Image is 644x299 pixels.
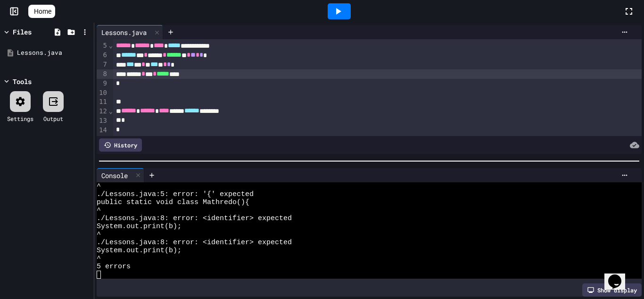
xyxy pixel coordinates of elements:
[97,116,108,126] div: 13
[97,171,132,180] div: Console
[582,283,642,297] div: Show display
[34,7,51,16] span: Home
[97,239,292,247] span: ./Lessons.java:8: error: <identifier> expected
[97,198,249,206] span: public static void class Mathredo(){
[97,255,101,263] span: ^
[43,114,63,123] div: Output
[13,77,32,86] div: Tools
[97,182,101,190] span: ^
[604,261,635,290] iframe: chat widget
[97,25,163,39] div: Lessons.java
[108,42,113,49] span: Fold line
[28,5,55,18] a: Home
[97,107,108,116] div: 12
[108,107,113,115] span: Fold line
[97,88,108,98] div: 10
[97,190,254,198] span: ./Lessons.java:5: error: '{' expected
[99,138,142,152] div: History
[97,214,292,222] span: ./Lessons.java:8: error: <identifier> expected
[97,41,108,51] div: 5
[97,206,101,214] span: ^
[97,79,108,88] div: 9
[97,97,108,107] div: 11
[97,263,131,271] span: 5 errors
[97,247,182,255] span: System.out.print(b);
[7,114,33,123] div: Settings
[97,27,151,37] div: Lessons.java
[97,60,108,69] div: 7
[97,69,108,79] div: 8
[17,48,91,58] div: Lessons.java
[13,27,32,37] div: Files
[97,168,144,182] div: Console
[97,231,101,239] span: ^
[97,222,182,231] span: System.out.print(b);
[97,51,108,60] div: 6
[97,126,108,135] div: 14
